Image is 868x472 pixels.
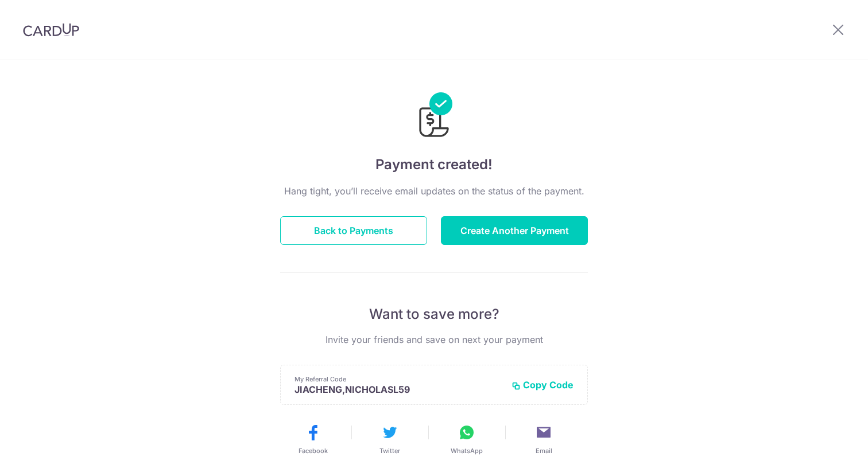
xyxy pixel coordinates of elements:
img: Payments [416,92,452,141]
img: CardUp [23,23,79,37]
p: Hang tight, you’ll receive email updates on the status of the payment. [280,184,588,198]
p: Invite your friends and save on next your payment [280,333,588,346]
span: Email [536,446,552,455]
button: Email [510,423,578,455]
button: Back to Payments [280,216,427,245]
button: Twitter [356,423,424,455]
span: Facebook [299,446,328,455]
span: Twitter [379,446,400,455]
span: WhatsApp [451,446,483,455]
button: Create Another Payment [441,216,588,245]
button: Copy Code [511,379,573,391]
button: Facebook [279,423,347,455]
h4: Payment created! [280,154,588,175]
p: Want to save more? [280,305,588,323]
p: My Referral Code [294,375,502,384]
p: JIACHENG,NICHOLASL59 [294,384,502,395]
button: WhatsApp [433,423,501,455]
